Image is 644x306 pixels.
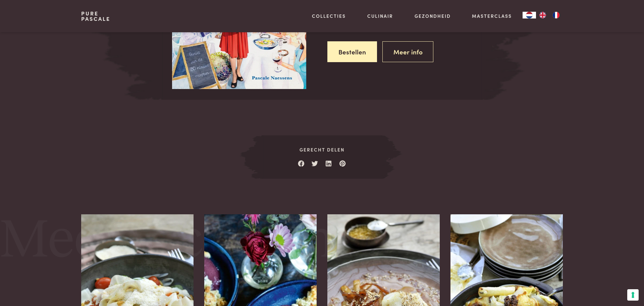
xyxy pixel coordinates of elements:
ul: Language list [536,12,563,18]
a: Meer info [382,41,434,62]
a: Masterclass [472,12,512,19]
a: Bestellen [327,41,377,62]
a: FR [549,12,563,18]
a: Culinair [367,12,393,19]
a: Collecties [312,12,346,19]
a: NL [523,12,536,18]
a: EN [536,12,549,18]
button: Uw voorkeuren voor toestemming voor trackingtechnologieën [627,289,639,301]
div: Language [523,12,536,18]
span: Gerecht delen [262,146,382,153]
a: PurePascale [81,11,110,21]
a: Gezondheid [415,12,451,19]
aside: Language selected: Nederlands [523,12,563,18]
